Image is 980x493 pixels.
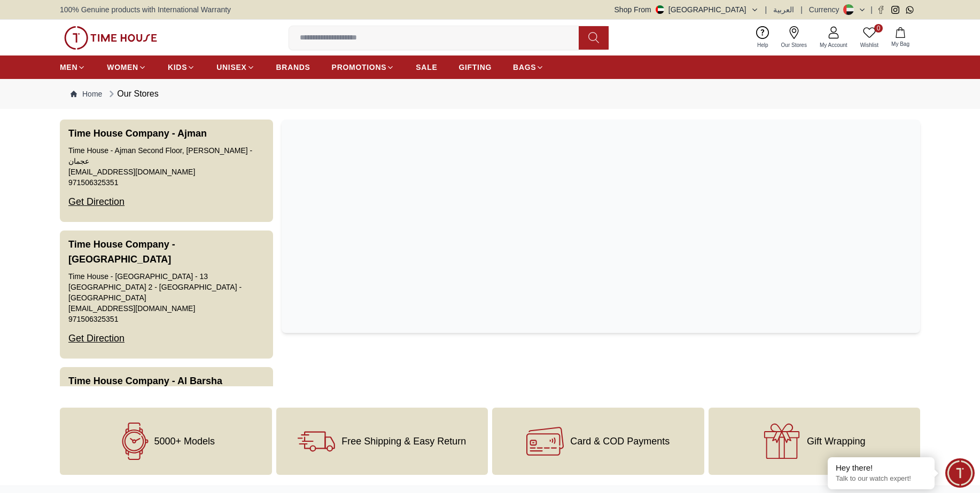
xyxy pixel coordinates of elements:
[68,314,118,324] a: 971506325351
[68,166,195,177] a: [EMAIL_ADDRESS][DOMAIN_NAME]
[891,6,899,14] a: Instagram
[68,126,207,141] h3: Time House Company - Ajman
[332,62,387,73] span: PROMOTIONS
[68,188,125,216] div: Get Direction
[887,40,914,48] span: My Bag
[815,41,852,49] span: My Account
[60,79,920,109] nav: Breadcrumb
[71,89,102,99] a: Home
[106,88,158,100] div: Our Stores
[276,58,310,77] a: BRANDS
[836,463,927,473] div: Hey there!
[60,62,77,73] span: MEN
[870,4,873,15] span: |
[332,58,395,77] a: PROMOTIONS
[753,41,773,49] span: Help
[64,26,157,50] img: ...
[276,62,310,73] span: BRANDS
[68,145,265,166] div: Time House - Ajman Second Floor, [PERSON_NAME] - عجمان
[60,120,273,222] button: Time House Company - AjmanTime House - Ajman Second Floor, [PERSON_NAME] - عجمان[EMAIL_ADDRESS][D...
[458,62,492,73] span: GIFTING
[60,367,273,470] button: Time House Company - Al BarshaTime House - Al Barsha First Floor, [PERSON_NAME], Al Barsha - [GEO...
[216,58,254,77] a: UNISEX
[773,4,794,15] button: العربية
[68,303,195,314] a: [EMAIL_ADDRESS][DOMAIN_NAME]
[656,5,664,14] img: United Arab Emirates
[68,271,265,303] div: Time House - [GEOGRAPHIC_DATA] - 13 [GEOGRAPHIC_DATA] 2 - [GEOGRAPHIC_DATA] - [GEOGRAPHIC_DATA]
[809,4,844,15] div: Currency
[615,4,759,15] button: Shop From[GEOGRAPHIC_DATA]
[513,62,536,73] span: BAGS
[60,4,231,15] span: 100% Genuine products with International Warranty
[854,24,885,51] a: 0Wishlist
[168,58,195,77] a: KIDS
[68,237,265,267] h3: Time House Company - [GEOGRAPHIC_DATA]
[570,436,670,447] span: Card & COD Payments
[885,25,916,50] button: My Bag
[68,324,125,352] div: Get Direction
[877,6,885,14] a: Facebook
[60,230,273,359] button: Time House Company - [GEOGRAPHIC_DATA]Time House - [GEOGRAPHIC_DATA] - 13 [GEOGRAPHIC_DATA] 2 - [...
[68,177,118,188] a: 971506325351
[874,24,883,33] span: 0
[800,4,803,15] span: |
[416,58,437,77] a: SALE
[154,436,215,447] span: 5000+ Models
[68,373,222,388] h3: Time House Company - Al Barsha
[107,58,146,77] a: WOMEN
[107,62,138,73] span: WOMEN
[807,436,866,447] span: Gift Wrapping
[216,62,246,73] span: UNISEX
[60,58,85,77] a: MEN
[341,436,466,447] span: Free Shipping & Easy Return
[836,474,927,483] p: Talk to our watch expert!
[168,62,187,73] span: KIDS
[513,58,544,77] a: BAGS
[777,41,811,49] span: Our Stores
[775,24,813,51] a: Our Stores
[458,58,492,77] a: GIFTING
[856,41,883,49] span: Wishlist
[906,6,914,14] a: Whatsapp
[751,24,775,51] a: Help
[945,458,975,488] div: Chat Widget
[416,62,437,73] span: SALE
[765,4,767,15] span: |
